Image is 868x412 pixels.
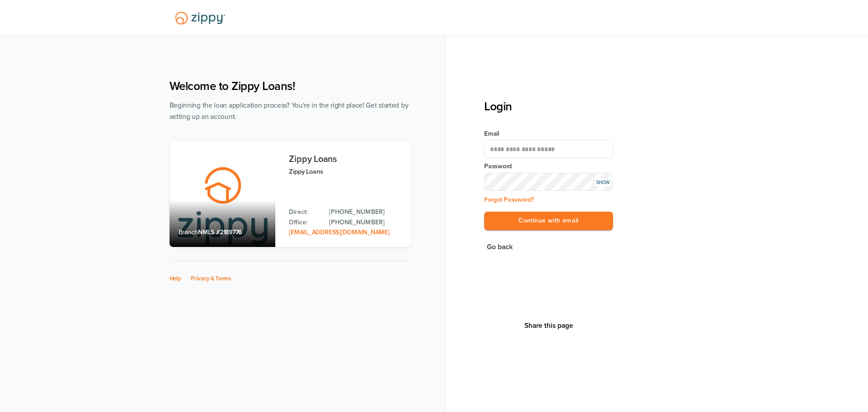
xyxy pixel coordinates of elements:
span: Branch [179,228,198,236]
a: Forgot Password? [484,196,534,204]
a: Privacy & Terms [191,275,231,282]
a: Office Phone: 512-975-2947 [329,218,401,227]
label: Email [484,129,613,138]
a: Direct Phone: 512-975-2947 [329,207,401,217]
h1: Welcome to Zippy Loans! [170,79,411,93]
span: Beginning the loan application process? You're in the right place! Get started by setting up an a... [170,101,409,121]
input: Email Address [484,140,613,158]
img: Lender Logo [170,8,231,28]
p: Direct: [289,207,320,217]
p: Zippy Loans [289,166,401,177]
input: Input Password [484,173,613,191]
button: Share This Page [522,321,576,330]
label: Password [484,162,613,171]
div: SHOW [594,179,612,186]
a: Email Address: zippyguide@zippymh.com [289,228,389,236]
h3: Zippy Loans [289,154,401,164]
button: Go back [484,241,515,253]
p: Office: [289,218,320,227]
h3: Login [484,99,613,114]
button: Continue with email [484,212,613,230]
span: NMLS #2189776 [198,228,242,236]
a: Help [170,275,181,282]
